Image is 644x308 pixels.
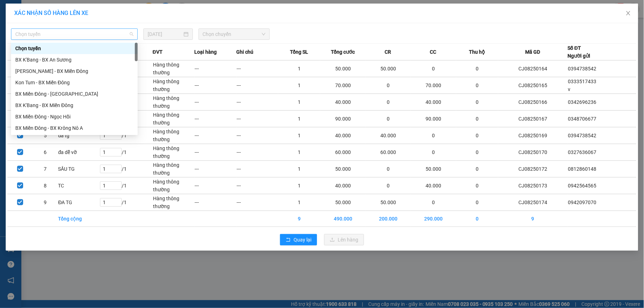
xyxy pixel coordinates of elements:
[278,94,320,111] td: 1
[320,77,365,94] td: 70.000
[7,16,16,34] img: logo
[11,54,138,65] div: BX K'Bang - BX An Sương
[153,48,163,56] span: ĐVT
[366,144,411,161] td: 60.000
[411,177,456,194] td: 40.000
[237,94,279,111] td: ---
[320,111,365,127] td: 90.000
[100,127,153,144] td: / 1
[100,194,153,211] td: / 1
[456,211,498,227] td: 0
[498,177,568,194] td: CJ08250173
[430,48,437,56] span: CC
[15,79,133,86] div: Kon Tum - BX Miền Đông
[366,94,411,111] td: 0
[366,127,411,144] td: 40.000
[366,111,411,127] td: 0
[456,161,498,177] td: 0
[411,111,456,127] td: 90.000
[568,133,597,138] span: 0394738542
[278,161,320,177] td: 1
[14,10,88,16] span: XÁC NHẬN SỐ HÀNG LÊN XE
[278,77,320,94] td: 1
[568,66,597,71] span: 0394738542
[294,236,311,244] span: Quay lại
[237,111,279,127] td: ---
[498,161,568,177] td: CJ08250172
[411,127,456,144] td: 0
[411,161,456,177] td: 50.000
[11,100,138,111] div: BX K'Bang - BX Miền Đông
[100,144,153,161] td: / 1
[114,202,121,206] span: Decrease Value
[33,127,58,144] td: 5
[33,144,58,161] td: 6
[25,43,83,48] strong: BIÊN NHẬN GỬI HÀNG HOÁ
[366,77,411,94] td: 0
[153,161,195,177] td: Hàng thông thường
[568,86,571,92] span: v
[456,127,498,144] td: 0
[411,144,456,161] td: 0
[116,169,120,173] span: down
[11,43,138,54] div: Chọn tuyến
[153,94,195,111] td: Hàng thông thường
[15,44,133,52] div: Chọn tuyến
[498,77,568,94] td: CJ08250165
[15,101,133,109] div: BX K'Bang - BX Miền Đông
[72,27,100,32] span: CJ08250175
[195,77,237,94] td: ---
[331,48,355,56] span: Tổng cước
[15,113,133,121] div: BX Miền Đông - Ngọc Hồi
[278,211,320,227] td: 9
[456,94,498,111] td: 0
[195,94,237,111] td: ---
[153,77,195,94] td: Hàng thông thường
[568,149,597,155] span: 0327636067
[498,111,568,127] td: CJ08250167
[237,127,279,144] td: ---
[290,48,308,56] span: Tổng SL
[525,48,540,56] span: Mã GD
[114,169,121,173] span: Decrease Value
[195,177,237,194] td: ---
[15,124,133,132] div: BX Miền Đông - BX Krông Nô A
[280,234,317,245] button: rollbackQuay lại
[366,211,411,227] td: 200.000
[320,161,365,177] td: 50.000
[411,94,456,111] td: 40.000
[366,161,411,177] td: 0
[456,194,498,211] td: 0
[498,127,568,144] td: CJ08250169
[11,65,138,77] div: Ngọc Hồi - BX Miền Đông
[568,183,597,188] span: 0942564565
[116,182,120,186] span: up
[58,127,100,144] td: đa tg
[278,60,320,77] td: 1
[411,211,456,227] td: 290.000
[320,144,365,161] td: 60.000
[100,161,153,177] td: / 1
[237,48,254,56] span: Ghi chú
[114,182,121,186] span: Increase Value
[153,177,195,194] td: Hàng thông thường
[456,144,498,161] td: 0
[116,186,120,190] span: down
[195,194,237,211] td: ---
[237,177,279,194] td: ---
[58,177,100,194] td: TC
[100,177,153,194] td: / 1
[625,10,631,16] span: close
[286,237,291,243] span: rollback
[456,60,498,77] td: 0
[114,152,121,156] span: Decrease Value
[15,67,133,75] div: [PERSON_NAME] - BX Miền Đông
[58,161,100,177] td: SẦU TG
[456,77,498,94] td: 0
[411,60,456,77] td: 0
[116,165,120,170] span: up
[278,111,320,127] td: 1
[366,177,411,194] td: 0
[195,127,237,144] td: ---
[114,148,121,152] span: Increase Value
